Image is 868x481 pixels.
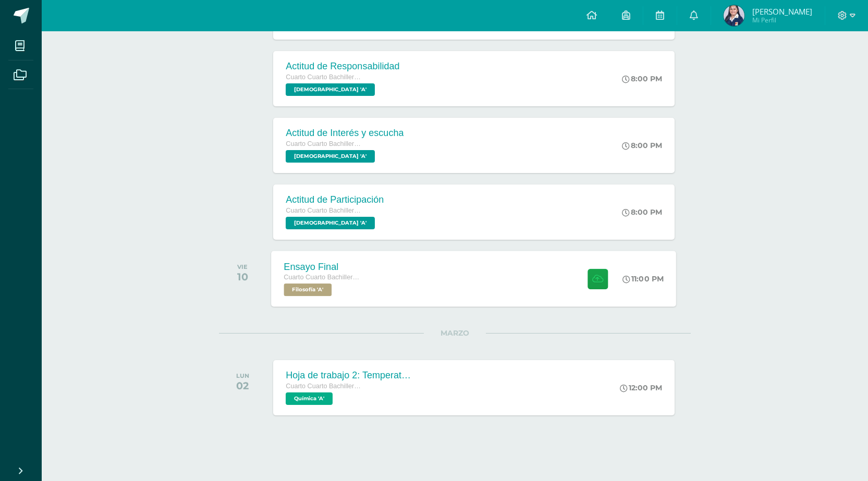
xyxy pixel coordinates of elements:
[237,263,248,270] div: VIE
[620,383,662,392] div: 12:00 PM
[237,270,248,283] div: 10
[286,392,333,405] span: Química 'A'
[286,128,404,139] div: Actitud de Interés y escucha
[622,141,662,150] div: 8:00 PM
[286,83,375,96] span: Evangelización 'A'
[286,73,364,81] span: Cuarto Cuarto Bachillerato en Ciencias y Letras con Orientación en Computación
[286,194,384,205] div: Actitud de Participación
[286,217,375,229] span: Evangelización 'A'
[623,274,664,283] div: 11:00 PM
[724,5,744,26] img: 4dc7e5a1b5d2806466f8593d4becd2a2.png
[286,140,364,147] span: Cuarto Cuarto Bachillerato en Ciencias y Letras con Orientación en Computación
[622,207,662,217] div: 8:00 PM
[236,372,249,379] div: LUN
[236,379,249,392] div: 02
[752,6,812,17] span: [PERSON_NAME]
[752,16,812,24] span: Mi Perfil
[286,61,399,72] div: Actitud de Responsabilidad
[286,150,375,163] span: Evangelización 'A'
[284,261,363,272] div: Ensayo Final
[286,370,411,381] div: Hoja de trabajo 2: Temperatura
[622,74,662,83] div: 8:00 PM
[284,274,363,281] span: Cuarto Cuarto Bachillerato en Ciencias y Letras con Orientación en Computación
[424,328,486,338] span: MARZO
[286,383,364,390] span: Cuarto Cuarto Bachillerato en Ciencias y Letras con Orientación en Computación
[284,283,332,296] span: Filosofía 'A'
[286,207,364,214] span: Cuarto Cuarto Bachillerato en Ciencias y Letras con Orientación en Computación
